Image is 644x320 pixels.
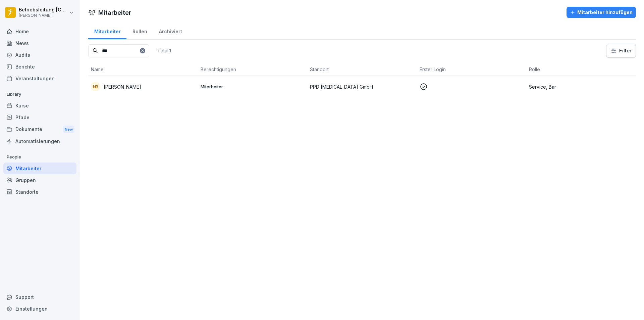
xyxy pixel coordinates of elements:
div: Support [3,291,76,303]
a: Berichte [3,61,76,73]
a: Veranstaltungen [3,73,76,84]
div: NB [91,82,100,91]
p: [PERSON_NAME] [104,83,141,90]
p: Service, Bar [529,83,633,90]
th: Standort [307,63,417,76]
a: DokumenteNew [3,123,76,136]
th: Name [88,63,198,76]
p: PPD [MEDICAL_DATA] GmbH [310,83,414,90]
p: Total: 1 [157,47,171,54]
a: Automatisierungen [3,135,76,147]
a: Gruppen [3,174,76,186]
button: Mitarbeiter hinzufügen [567,7,636,18]
p: Library [3,89,76,100]
button: Filter [606,44,636,57]
a: Home [3,26,76,37]
a: Mitarbeiter [88,22,126,39]
div: Dokumente [3,123,76,136]
h1: Mitarbeiter [98,8,131,17]
a: Kurse [3,100,76,111]
a: Rollen [126,22,153,39]
a: Standorte [3,186,76,198]
a: Audits [3,49,76,61]
div: Mitarbeiter hinzufügen [570,9,633,16]
a: Pfade [3,111,76,123]
th: Berechtigungen [198,63,308,76]
div: Filter [610,47,632,54]
p: Mitarbeiter [201,84,305,90]
th: Erster Login [417,63,527,76]
a: Mitarbeiter [3,163,76,174]
p: [PERSON_NAME] [19,13,68,18]
p: Betriebsleitung [GEOGRAPHIC_DATA] [19,7,68,13]
a: News [3,37,76,49]
a: Einstellungen [3,303,76,315]
div: New [63,126,74,133]
p: People [3,152,76,163]
th: Rolle [526,63,636,76]
a: Archiviert [153,22,188,39]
